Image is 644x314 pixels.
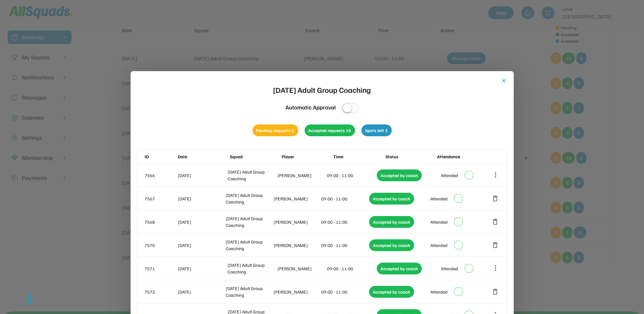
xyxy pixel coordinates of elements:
[178,288,225,295] div: [DATE]
[145,219,177,225] div: 7568
[430,288,448,295] div: Attended
[377,263,422,274] div: Accepted by coach
[322,219,368,225] div: 09:00 - 11:00
[228,262,276,275] div: [DATE] Adult Group Coaching
[369,193,414,205] div: Accepted by coach
[441,265,458,272] div: Attended
[282,153,332,160] div: Player
[285,103,336,112] div: Automatic Approval
[501,78,507,84] button: close
[230,153,280,160] div: Squad
[228,168,276,182] div: [DATE] Adult Group Coaching
[369,286,414,298] div: Accepted by coach
[322,195,368,202] div: 09:00 - 11:00
[492,241,499,249] button: delete
[145,172,177,179] div: 7566
[274,242,320,249] div: [PERSON_NAME]
[274,288,320,295] div: [PERSON_NAME]
[322,288,368,295] div: 09:00 - 11:00
[441,172,458,179] div: Attended
[492,218,499,226] button: delete
[492,288,499,295] button: delete
[145,153,177,160] div: ID
[430,242,448,249] div: Attended
[178,242,225,249] div: [DATE]
[430,219,448,225] div: Attended
[377,169,422,181] div: Accepted by coach
[369,239,414,251] div: Accepted by coach
[277,172,326,179] div: [PERSON_NAME]
[178,219,225,225] div: [DATE]
[145,195,177,202] div: 7567
[369,216,414,228] div: Accepted by coach
[361,124,392,136] div: Spots left 3
[305,124,355,136] div: Accepted requests 15
[430,195,448,202] div: Attended
[178,153,229,160] div: Date
[333,153,384,160] div: Time
[327,172,376,179] div: 09:00 - 11:00
[145,288,177,295] div: 7573
[226,285,272,298] div: [DATE] Adult Group Coaching
[322,242,368,249] div: 09:00 - 11:00
[274,195,320,202] div: [PERSON_NAME]
[178,265,227,272] div: [DATE]
[327,265,376,272] div: 09:00 - 11:00
[277,265,326,272] div: [PERSON_NAME]
[492,195,499,202] button: delete
[274,219,320,225] div: [PERSON_NAME]
[145,265,177,272] div: 7571
[226,238,272,252] div: [DATE] Adult Group Coaching
[226,215,272,228] div: [DATE] Adult Group Coaching
[385,153,436,160] div: Status
[437,153,488,160] div: Attendance
[253,124,298,136] div: Pending requests 0
[178,172,227,179] div: [DATE]
[145,242,177,249] div: 7570
[178,195,225,202] div: [DATE]
[226,192,272,205] div: [DATE] Adult Group Coaching
[273,84,371,95] div: [DATE] Adult Group Coaching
